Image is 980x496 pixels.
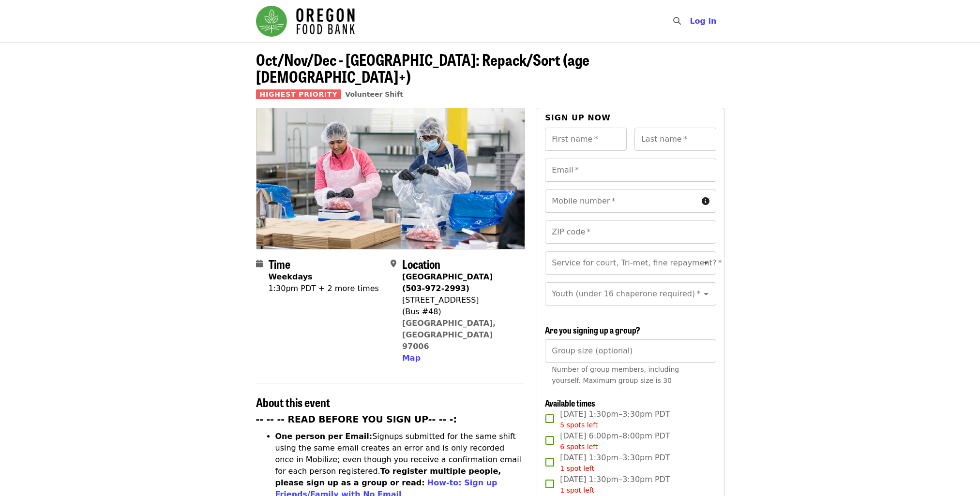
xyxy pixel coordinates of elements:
span: [DATE] 1:30pm–3:30pm PDT [560,474,670,496]
button: Map [402,352,421,364]
input: First name [545,128,627,151]
input: Email [545,159,716,182]
span: Log in [690,16,716,26]
span: Oct/Nov/Dec - [GEOGRAPHIC_DATA]: Repack/Sort (age [DEMOGRAPHIC_DATA]+) [256,48,589,88]
button: Log in [682,12,724,31]
span: Sign up now [545,113,611,122]
span: [DATE] 1:30pm–3:30pm PDT [560,408,670,430]
strong: [GEOGRAPHIC_DATA] (503-972-2993) [402,272,493,293]
strong: To register multiple people, please sign up as a group or read: [275,467,501,487]
span: Time [269,255,290,272]
span: Available times [545,396,595,409]
i: map-marker-alt icon [391,259,396,268]
span: 1 spot left [560,465,594,472]
span: About this event [256,394,330,410]
span: Number of group members, including yourself. Maximum group size is 30 [552,365,679,384]
a: Volunteer Shift [345,90,403,98]
i: search icon [673,16,681,26]
span: Location [402,255,440,272]
div: [STREET_ADDRESS] [402,294,517,306]
span: [DATE] 1:30pm–3:30pm PDT [560,452,670,474]
input: [object Object] [545,339,716,363]
strong: One person per Email: [275,432,373,441]
img: Oregon Food Bank - Home [256,6,355,37]
span: 1 spot left [560,486,594,494]
span: Highest Priority [256,89,342,99]
input: Mobile number [545,190,697,213]
span: [DATE] 6:00pm–8:00pm PDT [560,430,670,452]
div: (Bus #48) [402,306,517,318]
span: Are you signing up a group? [545,323,640,336]
input: Last name [634,128,716,151]
button: Open [699,287,713,301]
strong: -- -- -- READ BEFORE YOU SIGN UP-- -- -: [256,414,457,424]
div: 1:30pm PDT + 2 more times [269,283,379,294]
a: [GEOGRAPHIC_DATA], [GEOGRAPHIC_DATA] 97006 [402,319,496,351]
img: Oct/Nov/Dec - Beaverton: Repack/Sort (age 10+) organized by Oregon Food Bank [256,108,525,248]
strong: Weekdays [269,272,313,281]
i: circle-info icon [702,197,709,206]
button: Open [699,256,713,270]
span: Map [402,353,421,363]
span: 6 spots left [560,443,598,451]
i: calendar icon [256,259,263,268]
input: Search [687,10,694,33]
input: ZIP code [545,220,716,244]
span: 5 spots left [560,421,598,429]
